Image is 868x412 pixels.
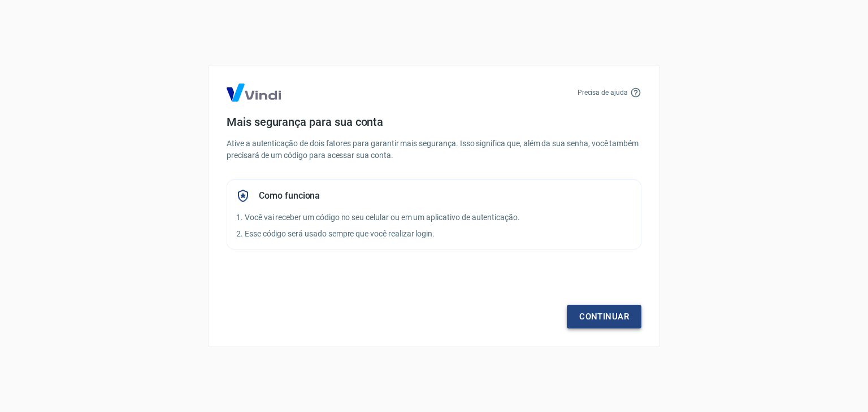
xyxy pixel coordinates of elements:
[236,212,632,223] p: 1. Você vai receber um código no seu celular ou em um aplicativo de autenticação.
[236,228,632,240] p: 2. Esse código será usado sempre que você realizar login.
[578,87,628,98] p: Precisa de ajuda
[227,84,281,102] img: Logo Vind
[227,115,641,129] h4: Mais segurança para sua conta
[227,138,641,161] p: Ative a autenticação de dois fatores para garantir mais segurança. Isso significa que, além da su...
[259,190,320,201] h5: Como funciona
[567,305,641,328] a: Continuar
